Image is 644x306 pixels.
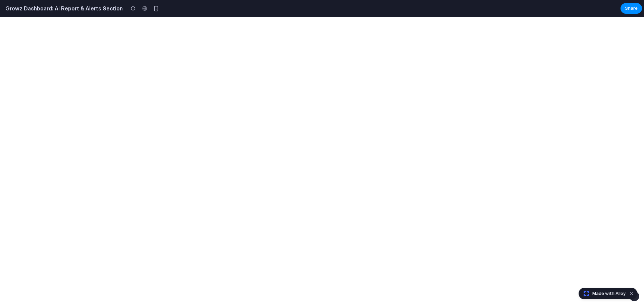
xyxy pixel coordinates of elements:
[3,4,123,12] h2: Growz Dashboard: AI Report & Alerts Section
[592,290,626,297] span: Made with Alloy
[628,290,636,298] button: Dismiss watermark
[579,290,626,297] a: Made with Alloy
[621,3,642,14] button: Share
[625,5,638,12] span: Share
